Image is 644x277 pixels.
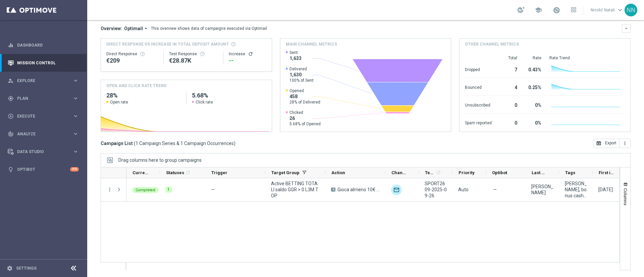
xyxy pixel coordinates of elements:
[136,188,155,192] span: Completed
[16,266,37,270] a: Settings
[465,64,492,74] div: Dropped
[134,140,136,146] span: (
[17,150,72,154] span: Data Studio
[72,131,79,137] i: keyboard_arrow_right
[17,96,72,100] span: Plan
[500,81,517,92] div: 4
[7,167,79,172] button: lightbulb Optibot +10
[166,187,172,193] div: 1
[598,187,613,193] div: 26 Sep 2025, Friday
[493,187,497,193] span: —
[136,140,234,146] span: 1 Campaign Series & 1 Campaign Occurrences
[106,57,158,65] div: €209
[7,114,79,119] button: play_circle_outline Execute keyboard_arrow_right
[289,55,302,61] span: 1,633
[17,79,72,83] span: Explore
[184,169,191,176] span: Calculate column
[531,184,553,196] div: Lorenzo Carlevale
[106,91,181,99] h2: 28%
[492,170,507,175] span: Optibot
[622,24,631,33] button: keyboard_arrow_down
[169,57,218,65] div: €28,871
[8,149,72,155] div: Data Studio
[151,25,267,31] div: This overview shows data of campaigns executed via Optimail
[101,140,235,146] h3: Campaign List
[289,99,320,105] span: 28% of Delivered
[7,43,79,48] button: equalizer Dashboard
[72,77,79,84] i: keyboard_arrow_right
[8,113,14,119] i: play_circle_outline
[211,170,227,175] span: Trigger
[391,170,408,175] span: Channel
[391,185,402,195] img: Optimail
[107,187,113,193] i: more_vert
[101,25,122,31] h3: Overview:
[435,169,441,176] span: Calculate column
[565,181,587,199] span: cb perso, bonus cash, betting, talent + expert, upselling
[458,187,469,192] span: Auto
[229,57,266,65] div: --
[289,50,302,55] span: Sent
[289,88,320,93] span: Opened
[8,160,79,178] div: Optibot
[593,139,620,148] button: open_in_browser Export
[525,81,541,92] div: 0.25%
[289,78,314,83] span: 100% of Sent
[535,6,542,14] span: school
[72,95,79,101] i: keyboard_arrow_right
[425,170,435,175] span: Templates
[70,167,79,171] div: +10
[8,113,72,119] div: Execute
[17,36,79,54] a: Dashboard
[8,78,14,84] i: person_search
[229,51,266,57] div: Increase
[106,83,166,89] h4: OPEN AND CLICK RATE TREND
[211,187,215,192] span: —
[565,170,575,175] span: Tags
[331,188,335,192] span: A
[8,54,79,72] div: Mission Control
[8,131,72,137] div: Analyze
[425,181,447,199] span: SPORT2609-2025-09-26
[599,170,615,175] span: First in Range
[500,99,517,110] div: 0
[7,78,79,83] button: person_search Explore keyboard_arrow_right
[532,170,548,175] span: Last Modified By
[17,160,70,178] a: Optibot
[525,117,541,128] div: 0%
[234,140,235,146] span: )
[248,51,253,57] button: refresh
[7,149,79,154] button: Data Studio keyboard_arrow_right
[8,42,14,48] i: equalizer
[8,78,72,84] div: Explore
[7,60,79,66] button: Mission Control
[331,170,345,175] span: Action
[17,132,72,136] span: Analyze
[337,187,380,193] span: Gioca almeno 10€ quota e legatura 4 per cb perso 20% fino a 20€ quota e legatura 4
[8,36,79,54] div: Dashboard
[132,170,149,175] span: Current Status
[122,25,151,31] button: Optimail arrow_drop_down
[459,170,475,175] span: Priority
[436,170,441,175] i: refresh
[525,99,541,110] div: 0%
[620,139,631,148] button: more_vert
[624,26,629,31] i: keyboard_arrow_down
[289,115,321,121] span: 26
[118,157,202,163] div: Row Groups
[132,187,159,193] colored-tag: Completed
[596,141,601,146] i: open_in_browser
[623,188,628,205] span: Columns
[8,166,14,172] i: lightbulb
[106,41,229,47] span: Direct Response VS Increase In Total Deposit Amount
[169,51,218,57] div: Test Response
[185,170,191,175] i: refresh
[192,91,266,99] h2: 5.68%
[118,157,202,163] span: Drag columns here to group campaigns
[625,4,637,16] div: NN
